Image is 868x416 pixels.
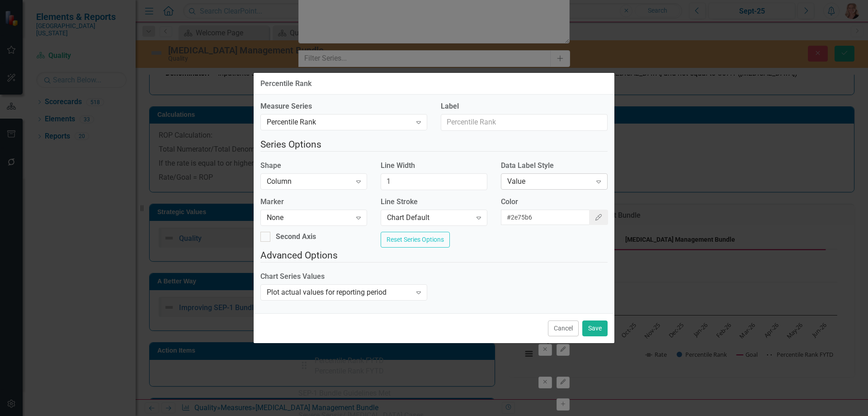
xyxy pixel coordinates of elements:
div: Plot actual values for reporting period [267,287,411,298]
legend: Advanced Options [260,249,608,263]
div: Column [267,177,351,187]
label: Shape [260,161,367,171]
legend: Series Options [260,138,608,152]
label: Label [441,101,608,112]
input: Chart Default [501,210,590,225]
input: Percentile Rank [441,114,608,131]
div: Percentile Rank [260,80,311,88]
button: Cancel [548,320,579,336]
label: Color [501,197,608,207]
div: Percentile Rank [267,117,411,128]
label: Chart Series Values [260,272,427,282]
label: Measure Series [260,101,427,112]
div: None [267,212,351,223]
div: Chart Default [387,212,472,223]
label: Marker [260,197,367,207]
div: Second Axis [276,232,316,242]
label: Line Width [381,161,487,171]
label: Line Stroke [381,197,487,207]
label: Data Label Style [501,161,608,171]
button: Save [582,320,608,336]
button: Reset Series Options [381,232,450,248]
div: Value [507,177,592,187]
input: Chart Default [381,173,487,190]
